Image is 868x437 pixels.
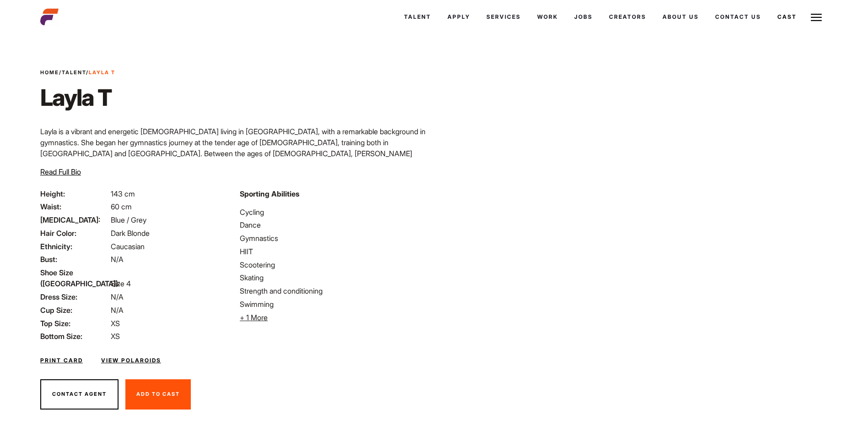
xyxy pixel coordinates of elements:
strong: Layla T [89,69,115,76]
span: 143 cm [111,189,135,198]
li: Skating [240,272,428,283]
span: Add To Cast [136,391,180,397]
span: Height: [40,188,109,199]
h1: Layla T [40,84,115,111]
a: Services [478,5,529,29]
span: Top Size: [40,318,109,329]
img: cropped-aefm-brand-fav-22-square.png [40,8,59,26]
button: Add To Cast [125,379,191,410]
a: Jobs [566,5,601,29]
span: Waist: [40,201,109,212]
span: Bottom Size: [40,331,109,342]
span: XS [111,332,120,341]
a: Print Card [40,356,83,365]
li: Gymnastics [240,233,428,244]
span: Dress Size: [40,291,109,302]
span: N/A [111,292,124,301]
a: Home [40,69,59,76]
span: N/A [111,306,124,315]
span: Caucasian [111,242,145,251]
span: / / [40,69,115,76]
a: Contact Us [707,5,769,29]
li: HIIT [240,246,428,257]
a: Creators [601,5,654,29]
li: Dance [240,219,428,230]
a: About Us [654,5,707,29]
span: Hair Color: [40,228,109,239]
span: Ethnicity: [40,241,109,252]
span: [MEDICAL_DATA]: [40,214,109,225]
span: 60 cm [111,202,132,211]
span: Blue / Grey [111,215,146,224]
span: Cup Size: [40,305,109,316]
span: Shoe Size ([GEOGRAPHIC_DATA]): [40,267,109,289]
span: Size 4 [111,279,131,288]
a: Work [529,5,566,29]
a: Talent [62,69,86,76]
li: Scootering [240,259,428,270]
button: Read Full Bio [40,166,81,177]
a: Cast [769,5,805,29]
a: Talent [396,5,439,29]
img: Burger icon [811,12,822,23]
span: XS [111,319,120,328]
span: Dark Blonde [111,229,150,238]
p: Layla is a vibrant and energetic [DEMOGRAPHIC_DATA] living in [GEOGRAPHIC_DATA], with a remarkabl... [40,126,429,192]
li: Cycling [240,207,428,218]
a: View Polaroids [101,356,161,365]
strong: Sporting Abilities [240,189,299,198]
button: Contact Agent [40,379,119,410]
li: Strength and conditioning [240,285,428,296]
span: Bust: [40,254,109,265]
a: Apply [439,5,478,29]
span: N/A [111,255,124,264]
li: Swimming [240,299,428,310]
span: Read Full Bio [40,167,81,176]
span: + 1 More [240,313,268,322]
